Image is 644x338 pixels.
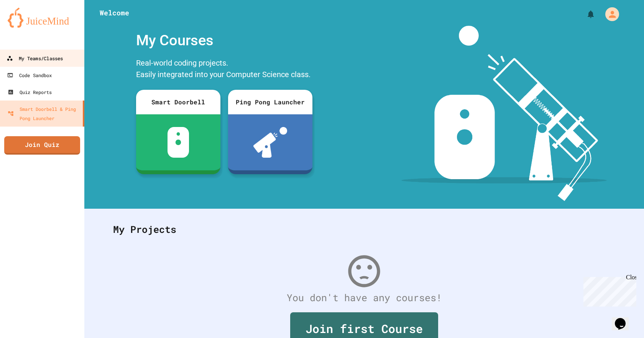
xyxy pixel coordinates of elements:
[580,274,636,307] iframe: chat widget
[132,55,316,84] div: Real-world coding projects. Easily integrated into your Computer Science class.
[572,8,597,21] div: My Notifications
[612,307,636,330] iframe: chat widget
[4,136,80,155] a: Join Quiz
[401,26,607,201] img: banner-image-my-projects.png
[132,26,316,55] div: My Courses
[253,127,287,158] img: ppl-with-ball.png
[7,54,63,63] div: My Teams/Classes
[136,90,220,114] div: Smart Doorbell
[3,3,53,49] div: Chat with us now!Close
[8,8,77,28] img: logo-orange.svg
[105,214,623,244] div: My Projects
[8,104,80,123] div: Smart Doorbell & Ping Pong Launcher
[105,290,623,305] div: You don't have any courses!
[8,87,52,97] div: Quiz Reports
[168,127,189,158] img: sdb-white.svg
[597,5,621,23] div: My Account
[228,90,312,114] div: Ping Pong Launcher
[7,71,52,80] div: Code Sandbox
